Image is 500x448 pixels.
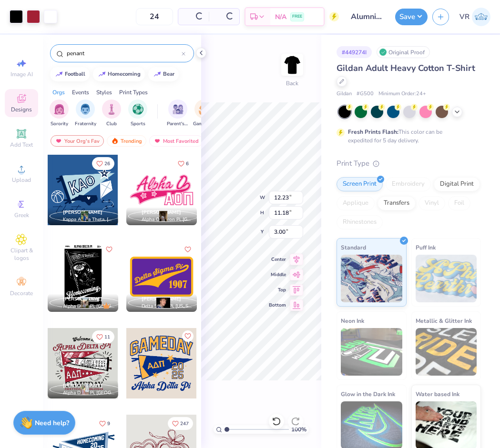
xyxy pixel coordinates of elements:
strong: Fresh Prints Flash: [348,128,398,136]
button: Save [395,9,428,25]
img: trend_line.gif [98,71,106,77]
div: filter for Parent's Weekend [167,100,189,128]
span: Alpha Delta Pi, [GEOGRAPHIC_DATA][US_STATE] at [GEOGRAPHIC_DATA] [63,389,114,397]
a: VR [459,8,490,26]
div: Most Favorited [149,135,203,147]
div: filter for Game Day [193,100,215,128]
button: filter button [193,100,215,128]
span: Greek [14,211,29,219]
span: Gildan Adult Heavy Cotton T-Shirt [337,62,475,74]
div: Styles [96,88,112,97]
span: 100 % [291,425,306,434]
img: Sports Image [133,104,143,115]
div: Trending [107,135,146,147]
button: Like [182,244,194,255]
span: 6 [186,161,189,166]
button: Like [168,417,193,430]
div: Print Type [337,158,481,169]
span: Minimum Order: 24 + [378,90,426,98]
span: Glow in the Dark Ink [341,389,395,399]
span: [PERSON_NAME] [63,209,102,216]
span: Add Text [10,141,33,149]
span: N/A [275,12,286,22]
button: Like [95,417,114,430]
span: Upload [12,176,31,184]
span: Fraternity [75,120,96,128]
img: Metallic & Glitter Ink [416,328,477,376]
span: 247 [180,421,189,426]
span: Alpha Omicron Pi, [GEOGRAPHIC_DATA][US_STATE] [142,216,193,223]
span: 26 [104,161,110,166]
div: Events [72,88,89,97]
span: Sorority [51,120,68,128]
div: bear [163,71,174,77]
div: filter for Club [102,100,121,128]
span: Parent's Weekend [167,120,189,128]
span: Delta Sigma Pi, [US_STATE][GEOGRAPHIC_DATA] [142,303,193,310]
span: Center [269,256,286,263]
div: Screen Print [337,177,383,191]
span: Sports [131,120,145,128]
button: filter button [128,100,147,128]
img: Game Day Image [199,104,210,115]
span: Image AI [10,70,33,78]
span: Club [106,120,117,128]
button: homecoming [93,67,145,81]
img: trend_line.gif [153,71,161,77]
span: FREE [292,13,302,20]
button: filter button [167,100,189,128]
div: homecoming [108,71,141,77]
span: Bottom [269,302,286,309]
div: Vinyl [418,196,445,210]
span: [PERSON_NAME] [63,382,102,389]
button: Like [92,330,114,343]
span: 9 [107,421,110,426]
div: Print Types [119,88,148,97]
img: Fraternity Image [80,104,91,115]
strong: Need help? [35,418,69,428]
input: Try "Alpha" [66,49,182,58]
span: Clipart & logos [5,247,38,262]
div: # 449274I [337,46,372,58]
div: filter for Sorority [50,100,69,128]
img: Sorority Image [54,104,65,115]
span: Designs [11,106,32,113]
button: Like [182,330,194,342]
input: – – [136,8,173,25]
span: 11 [104,335,110,339]
div: Embroidery [386,177,431,191]
span: Game Day [193,120,215,128]
div: football [65,71,85,77]
div: This color can be expedited for 5 day delivery. [348,128,465,145]
img: trending.gif [111,138,119,144]
div: Back [286,79,298,88]
button: filter button [102,100,121,128]
span: Alpha Delta Pi, [GEOGRAPHIC_DATA][US_STATE] [63,303,114,310]
img: most_fav.gif [153,138,161,144]
div: Your Org's Fav [51,135,104,147]
span: [PERSON_NAME] [63,296,102,302]
span: [PERSON_NAME] [142,296,181,302]
span: [PERSON_NAME] [142,209,181,216]
img: Parent's Weekend Image [173,104,184,115]
button: Like [173,157,193,170]
span: Metallic & Glitter Ink [416,316,472,326]
span: Top [269,287,286,293]
span: # G500 [357,90,374,98]
div: Original Proof [377,46,430,58]
button: Like [92,157,114,170]
div: Orgs [52,88,65,97]
span: Decorate [10,289,33,297]
input: Untitled Design [344,7,390,26]
span: Neon Ink [341,316,364,326]
button: Like [103,244,115,255]
button: filter button [75,100,96,128]
span: VR [459,11,469,22]
span: Gildan [337,90,352,98]
span: Middle [269,271,286,278]
div: filter for Fraternity [75,100,96,128]
img: most_fav.gif [55,138,62,144]
div: filter for Sports [128,100,147,128]
button: filter button [50,100,69,128]
span: Water based Ink [416,389,459,399]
